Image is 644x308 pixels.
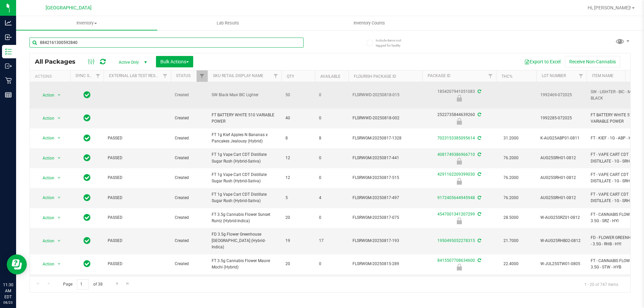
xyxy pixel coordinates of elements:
[540,92,583,98] span: 1992469-072025
[3,300,13,305] p: 08/23
[84,236,91,245] span: In Sync
[270,70,281,82] a: Filter
[540,155,583,161] span: AUG25SRH01-0812
[500,153,522,163] span: 76.2000
[421,95,497,102] div: Newly Received
[353,135,418,141] span: FLSRWGM-20250817-1328
[319,214,344,221] span: 0
[175,155,204,161] span: Created
[175,261,204,267] span: Created
[30,38,304,48] input: Search Package ID, Item Name, SKU, Lot or Part Number...
[175,175,204,181] span: Created
[285,195,311,201] span: 5
[319,261,344,267] span: 0
[212,132,277,144] span: FT 1g Kief Apples N Bananas x Pancakes Jealousy (Hybrid)
[285,92,311,98] span: 50
[500,236,522,246] span: 21.7000
[437,136,475,140] a: 7023153385095614
[500,259,522,269] span: 22.4000
[108,155,167,161] span: PASSED
[57,279,108,290] span: Page of 38
[84,213,91,222] span: In Sync
[55,90,63,100] span: select
[5,19,12,26] inline-svg: Analytics
[477,195,481,200] span: Sync from Compliance System
[353,115,418,121] span: FLSRWWD-20250818-002
[285,238,311,244] span: 19
[197,70,208,82] a: Filter
[591,191,641,204] span: FT - VAPE CART CDT DISTILLATE - 1G - SRH - HYS
[84,90,91,100] span: In Sync
[353,261,418,267] span: FLSRWGM-20250815-289
[37,213,55,223] span: Action
[212,191,277,204] span: FT 1g Vape Cart CDT Distillate Sugar Rush (Hybrid-Sativa)
[477,212,481,217] span: Sync from Compliance System
[591,112,641,125] span: FT BATTERY WHITE 510 VARIABLE POWER
[353,155,418,161] span: FLSRWGM-20250817-441
[5,77,12,84] inline-svg: Retail
[421,118,497,125] div: Newly Received
[540,195,583,201] span: AUG25SRH01-0812
[353,195,418,201] span: FLSRWGM-20250817-497
[37,236,55,246] span: Action
[84,193,91,202] span: In Sync
[421,264,497,270] div: Newly Received
[93,70,104,82] a: Filter
[287,74,294,79] a: Qty
[55,133,63,143] span: select
[212,92,277,98] span: SW Black Maxi BIC Lighter
[319,135,344,141] span: 8
[35,58,82,65] span: All Packages
[160,70,171,82] a: Filter
[540,261,583,267] span: W-JUL25STW01-0805
[16,20,157,26] span: Inventory
[591,89,641,102] span: SW - LIGHTER - BIC - MAXI - BLACK
[109,73,162,78] a: External Lab Test Result
[108,175,167,181] span: PASSED
[591,135,641,141] span: FT - KIEF - 1G - ABP - HYB
[591,211,641,224] span: FT - CANNABIS FLOWER - 3.5G - SRZ - HYI
[55,173,63,183] span: select
[175,92,204,98] span: Created
[108,195,167,201] span: PASSED
[540,115,583,121] span: 1992285-072025
[588,5,631,10] span: Hi, [PERSON_NAME]!
[500,133,522,143] span: 31.2000
[540,135,583,141] span: K-AUG25ABP01-0811
[354,74,396,79] a: Flourish Package ID
[84,173,91,182] span: In Sync
[285,115,311,121] span: 40
[353,214,418,221] span: FLSRWGM-20250817-075
[565,56,620,67] button: Receive Non-Cannabis
[421,158,497,165] div: Newly Received
[421,178,497,185] div: Newly Received
[37,193,55,202] span: Action
[540,175,583,181] span: AUG25SRH01-0812
[500,173,522,183] span: 76.2000
[421,112,497,125] div: 2522735844639260
[501,74,513,79] a: THC%
[212,211,277,224] span: FT 3.5g Cannabis Flower Sunset Runtz (Hybrid-Indica)
[175,238,204,244] span: Created
[108,214,167,221] span: PASSED
[285,135,311,141] span: 8
[176,73,191,78] a: Status
[5,48,12,55] inline-svg: Inventory
[175,135,204,141] span: Created
[55,236,63,246] span: select
[421,88,497,102] div: 1854207941051083
[37,153,55,163] span: Action
[319,238,344,244] span: 17
[7,254,27,274] iframe: Resource center
[344,20,394,26] span: Inventory Counts
[37,90,55,100] span: Action
[421,218,497,224] div: Launch Hold
[319,155,344,161] span: 0
[35,74,67,79] div: Actions
[84,259,91,268] span: In Sync
[55,213,63,223] span: select
[477,112,481,117] span: Sync from Compliance System
[319,195,344,201] span: 4
[16,16,157,30] a: Inventory
[212,258,277,270] span: FT 3.5g Cannabis Flower Mauve Mochi (Hybrid)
